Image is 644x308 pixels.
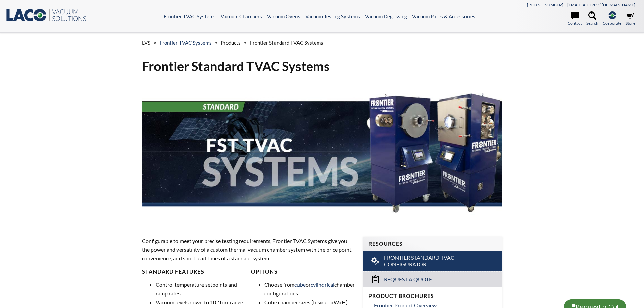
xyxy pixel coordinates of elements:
span: Request a Quote [384,276,432,283]
a: Search [586,11,598,26]
a: Vacuum Testing Systems [305,13,360,19]
h1: Frontier Standard TVAC Systems [142,58,502,74]
span: Frontier Standard TVAC Systems [250,40,323,46]
a: Store [626,11,635,26]
a: Frontier Standard TVAC Configurator [363,251,502,272]
a: Frontier TVAC Systems [160,40,212,46]
span: Corporate [603,20,621,26]
img: FST TVAC Systems header [142,80,502,224]
a: [PHONE_NUMBER] [527,2,563,7]
a: cube [294,281,306,288]
p: Configurable to meet your precise testing requirements, Frontier TVAC Systems give you the power ... [142,237,355,263]
div: » » » [142,33,502,52]
sup: -7 [216,298,220,303]
h4: Options [251,268,355,275]
li: Control temperature setpoints and ramp rates [156,280,246,298]
a: cylindrical [311,281,334,288]
span: Products [221,40,241,46]
a: Vacuum Ovens [267,13,300,19]
h4: Product Brochures [368,292,496,300]
a: Vacuum Parts & Accessories [412,13,475,19]
a: Frontier TVAC Systems [164,13,216,19]
h4: Resources [368,240,496,247]
span: LVS [142,40,150,46]
h4: Standard Features [142,268,246,275]
a: Contact [568,11,582,26]
a: Vacuum Chambers [221,13,262,19]
a: Vacuum Degassing [365,13,407,19]
li: Vacuum levels down to 10 torr range [156,298,246,307]
li: Choose from or chamber configurations [264,280,355,298]
span: Frontier Standard TVAC Configurator [384,254,482,268]
a: [EMAIL_ADDRESS][DOMAIN_NAME] [567,2,635,7]
a: Request a Quote [363,271,502,287]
